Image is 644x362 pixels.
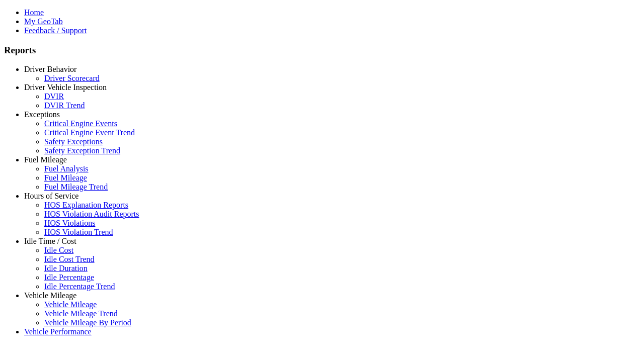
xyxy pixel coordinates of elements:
a: HOS Violation Trend [44,228,113,236]
a: Driver Behavior [24,65,76,73]
a: Safety Exceptions [44,137,103,146]
a: DVIR [44,92,64,101]
a: Fuel Analysis [44,164,89,173]
a: Idle Cost Trend [44,255,95,263]
a: Fuel Mileage Trend [44,183,108,191]
h3: Reports [4,45,640,56]
a: Fuel Mileage [44,173,87,182]
a: Idle Time / Cost [24,237,76,245]
a: Idle Duration [44,264,88,273]
a: HOS Explanation Reports [44,201,128,209]
a: HOS Violations [44,219,95,227]
a: Vehicle Mileage By Period [44,318,131,327]
a: HOS Violation Audit Reports [44,210,139,218]
a: Feedback / Support [24,26,87,35]
a: Home [24,8,44,17]
a: Idle Cost [44,246,73,254]
a: Vehicle Mileage [24,291,76,300]
a: Driver Scorecard [44,74,100,82]
a: Hours of Service [24,192,78,200]
a: Idle Percentage Trend [44,282,115,291]
a: Safety Exception Trend [44,146,120,155]
a: Exceptions [24,110,60,119]
a: Vehicle Mileage Trend [44,309,118,318]
a: Critical Engine Event Trend [44,128,135,137]
a: Driver Vehicle Inspection [24,83,107,92]
a: Fuel Mileage [24,155,67,164]
a: Critical Engine Events [44,119,117,128]
a: DVIR Trend [44,101,85,110]
a: Idle Percentage [44,273,94,282]
a: Vehicle Performance [24,327,92,336]
a: Vehicle Mileage [44,300,97,309]
a: My GeoTab [24,17,63,26]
